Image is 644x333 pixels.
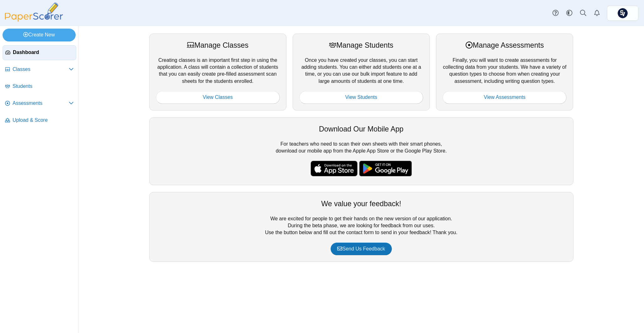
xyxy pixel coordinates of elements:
[331,243,391,255] a: Send Us Feedback
[3,17,65,23] a: PaperScorer
[13,117,74,124] span: Upload & Score
[311,161,358,176] img: apple-store-badge.svg
[13,83,74,90] span: Students
[3,96,76,111] a: Assessments
[156,124,567,134] div: Download Our Mobile App
[590,6,604,20] a: Alerts
[299,40,423,50] div: Manage Students
[299,91,423,104] a: View Students
[618,8,628,18] img: ps.PvyhDibHWFIxMkTk
[3,62,76,77] a: Classes
[359,161,412,176] img: google-play-badge.png
[156,199,567,209] div: We value your feedback!
[607,6,638,21] a: ps.PvyhDibHWFIxMkTk
[436,34,573,110] div: Finally, you will want to create assessments for collecting data from your students. We have a va...
[13,100,69,107] span: Assessments
[618,8,628,18] span: Chris Paolelli
[337,246,385,251] span: Send Us Feedback
[3,29,76,41] a: Create New
[149,34,286,110] div: Creating classes is an important first step in using the application. A class will contain a coll...
[13,66,69,73] span: Classes
[3,45,76,60] a: Dashboard
[3,113,76,128] a: Upload & Score
[149,192,573,262] div: We are excited for people to get their hands on the new version of our application. During the be...
[156,91,280,104] a: View Classes
[3,3,65,22] img: PaperScorer
[156,40,280,50] div: Manage Classes
[13,49,73,56] span: Dashboard
[3,79,76,94] a: Students
[293,34,430,110] div: Once you have created your classes, you can start adding students. You can either add students on...
[443,91,567,104] a: View Assessments
[443,40,567,50] div: Manage Assessments
[149,117,573,185] div: For teachers who need to scan their own sheets with their smart phones, download our mobile app f...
